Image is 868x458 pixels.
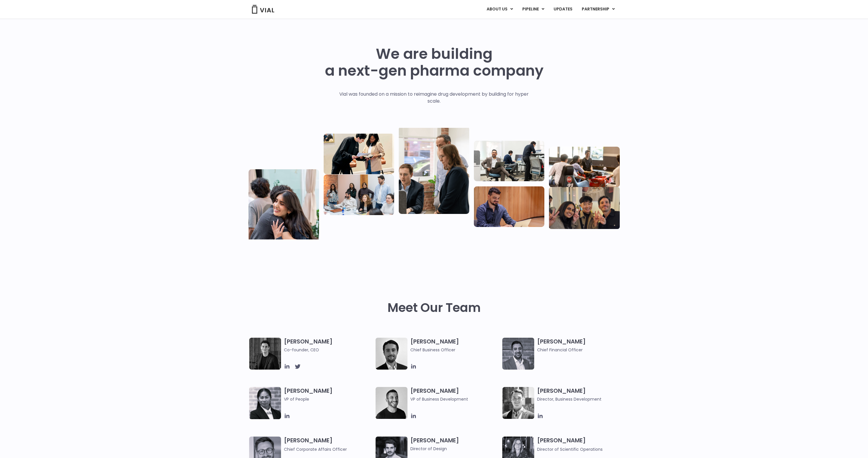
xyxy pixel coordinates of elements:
span: Chief Financial Officer [537,347,626,353]
h3: [PERSON_NAME] [537,387,626,402]
span: Chief Business Officer [410,347,499,353]
a: PIPELINEMenu Toggle [518,4,549,14]
img: Vial Life [249,169,319,257]
span: Chief Corporate Affairs Officer [284,446,347,452]
h1: We are building a next-gen pharma company [325,46,543,79]
img: Group of three people standing around a computer looking at the screen [399,126,469,214]
a: ABOUT USMenu Toggle [482,4,517,14]
h3: [PERSON_NAME] [537,437,626,452]
img: Two people looking at a paper talking. [324,134,394,174]
img: Vial Logo [251,5,275,14]
h2: Meet Our Team [387,301,481,315]
span: VP of People [284,396,373,402]
img: Catie [249,387,281,419]
img: Three people working in an office [474,141,544,181]
a: UPDATES [549,4,577,14]
span: Director of Scientific Operations [537,446,603,452]
img: A black and white photo of a man in a suit attending a Summit. [249,338,281,370]
span: Director of Design [410,446,499,452]
h3: [PERSON_NAME] [284,437,373,452]
a: PARTNERSHIPMenu Toggle [577,4,619,14]
h3: [PERSON_NAME] [410,338,499,353]
img: Headshot of smiling man named Samir [502,338,534,370]
h3: [PERSON_NAME] [537,338,626,353]
p: Vial was founded on a mission to reimagine drug development by building for hyper scale. [333,91,535,105]
h3: [PERSON_NAME] [410,437,499,452]
img: A black and white photo of a man in a suit holding a vial. [376,338,407,370]
img: Group of people playing whirlyball [549,147,619,187]
img: Eight people standing and sitting in an office [324,175,394,215]
img: Man working at a computer [474,186,544,227]
h3: [PERSON_NAME] [410,387,499,402]
h3: [PERSON_NAME] [284,387,373,411]
span: Co-founder, CEO [284,347,373,353]
img: A black and white photo of a smiling man in a suit at ARVO 2023. [502,387,534,419]
span: Director, Business Development [537,396,626,402]
h3: [PERSON_NAME] [284,338,373,353]
img: Group of 3 people smiling holding up the peace sign [549,187,619,229]
img: A black and white photo of a man smiling. [376,387,407,419]
span: VP of Business Development [410,396,499,402]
